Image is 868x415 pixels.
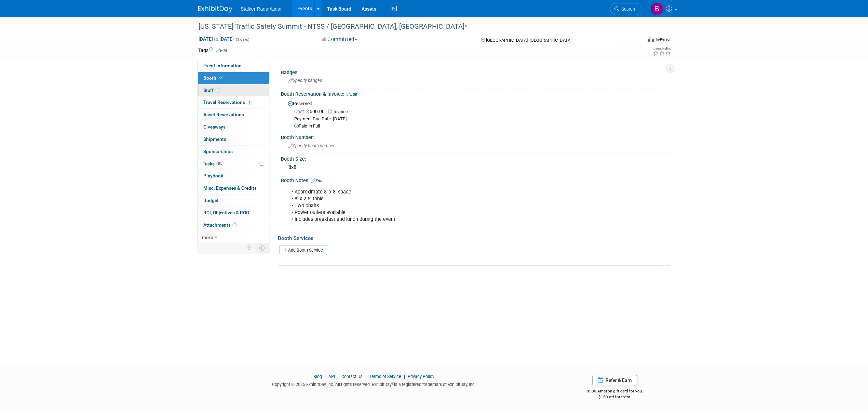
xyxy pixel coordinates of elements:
span: Budget [203,198,219,203]
span: 1 [232,222,238,227]
a: Event Information [198,60,269,72]
a: Terms of Service [369,374,401,379]
td: Tags [198,47,227,54]
div: Booth Size: [281,154,670,162]
div: Paid in Full [294,123,665,130]
span: Booth [203,75,224,81]
span: [DATE] [DATE] [198,36,234,42]
img: Brooke Journet [650,2,663,15]
span: | [323,374,327,379]
div: Booth Notes: [281,175,670,184]
td: Toggle Event Tabs [255,243,269,252]
img: Format-Inperson.png [648,37,654,42]
span: Shipments [203,136,226,142]
a: Edit [311,178,323,183]
span: Event Information [203,63,242,68]
a: Attachments1 [198,219,269,231]
img: ExhibitDay [198,6,232,13]
span: Sponsorships [203,149,233,154]
a: ROI, Objectives & ROO [198,207,269,219]
div: Badges: [281,67,670,76]
span: Travel Reservations [203,99,252,105]
span: to [213,36,219,42]
span: 500.00 [294,109,327,114]
a: Asset Reservations [198,109,269,121]
a: Privacy Policy [408,374,434,379]
a: Contact Us [341,374,363,379]
span: Tasks [203,161,224,166]
span: ROI, Objectives & ROO [203,210,249,215]
span: Stalker Radar/Lidar [241,6,282,12]
div: Payment Due Date: [DATE] [294,116,665,122]
span: 1 [215,88,220,93]
span: Giveaways [203,124,226,130]
span: Asset Reservations [203,112,244,117]
div: Event Rating [653,47,671,50]
a: Edit [216,48,227,53]
div: 8x8 [286,162,665,173]
span: | [364,374,368,379]
a: Search [610,3,641,15]
a: Travel Reservations1 [198,96,269,108]
a: Staff1 [198,84,269,96]
a: Blog [313,374,322,379]
i: Booth reservation complete [219,76,223,80]
a: Budget [198,195,269,206]
span: Misc. Expenses & Credits [203,185,257,191]
div: Copyright © 2025 ExhibitDay, Inc. All rights reserved. ExhibitDay is a registered trademark of Ex... [198,380,550,388]
div: $500 Amazon gift card for you, [560,384,670,400]
a: Edit [346,92,357,97]
div: Event Format [601,36,672,46]
span: Playbook [203,173,223,178]
div: • Approximate 8' x 8' space • 8' x 2.5' table • Two chairs • Power outlets available • Includes b... [287,185,595,226]
td: Personalize Event Tab Strip [243,243,255,252]
a: Invoice [328,109,351,114]
a: Misc. Expenses & Credits [198,182,269,194]
span: Attachments [203,222,238,228]
div: $150 off for them. [560,394,670,400]
div: [US_STATE] Traffic Safety Summit - NTSS / [GEOGRAPHIC_DATA], [GEOGRAPHIC_DATA]* [196,21,631,33]
a: Giveaways [198,121,269,133]
a: Booth [198,72,269,84]
span: 1 [247,100,252,105]
span: [GEOGRAPHIC_DATA], [GEOGRAPHIC_DATA] [486,38,571,43]
span: 0% [216,161,224,166]
a: Tasks0% [198,158,269,170]
span: Staff [203,88,220,93]
span: | [336,374,340,379]
span: Specify badges [288,78,322,83]
span: (3 days) [235,37,249,42]
a: Shipments [198,133,269,145]
a: more [198,231,269,243]
div: Booth Number: [281,132,670,141]
sup: ® [392,381,394,385]
div: Booth Reservation & Invoice: [281,89,670,98]
a: Playbook [198,170,269,182]
span: more [202,235,213,240]
a: Refer & Earn [592,375,637,385]
a: Sponsorships [198,146,269,158]
div: Reserved [286,98,665,130]
button: Committed [319,36,360,43]
a: Add Booth Service [280,245,327,255]
div: Booth Services [278,235,670,242]
span: Search [619,6,635,12]
a: API [328,374,335,379]
span: | [402,374,407,379]
div: In-Person [655,37,672,42]
span: Specify booth number [288,143,335,148]
span: Cost: $ [294,109,310,114]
